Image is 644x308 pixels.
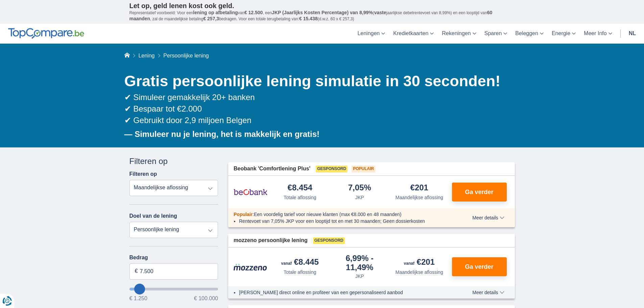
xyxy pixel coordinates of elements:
div: €8.445 [281,258,319,267]
span: Een voordelig tarief voor nieuwe klanten (max €8.000 en 48 maanden) [254,212,402,217]
span: € 257,3 [203,16,219,21]
span: JKP (Jaarlijks Kosten Percentage) van 8,99% [272,10,373,15]
div: €8.454 [288,184,312,193]
h1: Gratis persoonlijke lening simulatie in 30 seconden! [124,71,515,92]
a: Kredietkaarten [389,24,438,44]
span: € 12.500 [244,10,263,15]
p: Let op, geld lenen kost ook geld. [129,2,515,10]
b: — Simuleer nu je lening, het is makkelijk en gratis! [124,129,320,139]
label: Doel van de lening [129,213,177,219]
div: JKP [355,273,364,280]
img: TopCompare [8,28,84,39]
div: €201 [410,184,428,193]
div: ✔ Simuleer gemakkelijk 20+ banken ✔ Bespaar tot €2.000 ✔ Gebruikt door 2,9 miljoen Belgen [124,92,515,126]
div: 6,99% [333,254,387,271]
div: Maandelijkse aflossing [396,194,443,201]
button: Ga verder [452,183,507,202]
span: Gesponsord [316,166,348,172]
span: € 100.000 [194,296,218,301]
button: Meer details [467,215,509,220]
input: wantToBorrow [129,288,218,290]
div: JKP [355,194,364,201]
a: Lening [138,53,154,58]
button: Meer details [467,290,509,295]
span: mozzeno persoonlijke lening [234,237,308,244]
p: Representatief voorbeeld: Voor een van , een ( jaarlijkse debetrentevoet van 8,99%) en een loopti... [129,10,515,22]
a: Rekeningen [438,24,480,44]
a: Energie [548,24,580,44]
span: Gesponsord [313,237,345,244]
img: product.pl.alt Mozzeno [234,263,267,271]
a: Home [124,53,130,58]
label: Filteren op [129,171,157,177]
a: Meer Info [580,24,616,44]
div: Filteren op [129,156,218,167]
span: Meer details [472,290,504,295]
span: Populair [352,166,375,172]
div: Totale aflossing [284,269,316,276]
div: 7,05% [348,184,371,193]
a: Beleggen [511,24,548,44]
button: Ga verder [452,257,507,276]
span: € 1.250 [129,296,147,301]
img: product.pl.alt Beobank [234,184,267,200]
div: : [228,211,453,218]
li: Rentevoet van 7,05% JKP voor een looptijd tot en met 30 maanden; Geen dossierkosten [239,218,448,224]
li: [PERSON_NAME] direct online en profiteer van een gepersonaliseerd aanbod [239,289,448,296]
div: Maandelijkse aflossing [396,269,443,276]
span: 60 maanden [129,10,493,21]
span: € 15.438 [299,16,318,21]
span: Meer details [472,215,504,220]
div: Totale aflossing [284,194,316,201]
a: Leningen [353,24,389,44]
span: Ga verder [465,264,493,270]
span: Ga verder [465,189,493,195]
label: Bedrag [129,255,218,261]
div: €201 [404,258,435,267]
span: lening op afbetaling [193,10,238,15]
a: nl [625,24,640,44]
span: Populair [234,212,253,217]
a: Sparen [480,24,511,44]
span: € [135,267,138,275]
span: Persoonlijke lening [163,53,209,58]
span: Beobank 'Comfortlening Plus' [234,165,310,173]
span: vaste [374,10,386,15]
